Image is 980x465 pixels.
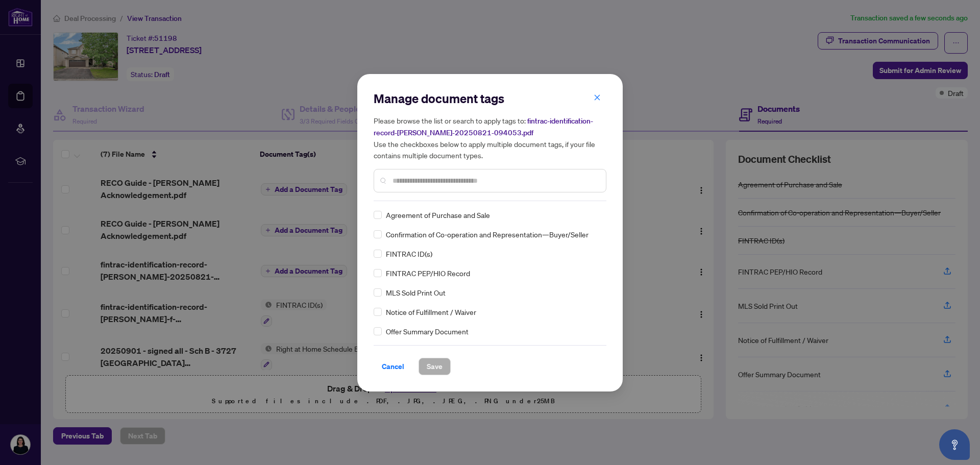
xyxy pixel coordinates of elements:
h2: Manage document tags [374,90,606,107]
span: Offer Summary Document [386,326,469,337]
span: FINTRAC ID(s) [386,248,432,259]
span: Agreement of Purchase and Sale [386,209,490,221]
button: Cancel [374,358,412,375]
button: Open asap [939,429,970,460]
h5: Please browse the list or search to apply tags to: Use the checkboxes below to apply multiple doc... [374,115,606,161]
button: Save [419,358,451,375]
span: FINTRAC PEP/HIO Record [386,267,470,279]
span: Cancel [382,358,404,375]
span: Notice of Fulfillment / Waiver [386,306,476,317]
span: fintrac-identification-record-[PERSON_NAME]-20250821-094053.pdf [374,116,593,137]
span: MLS Sold Print Out [386,287,446,298]
span: close [594,94,601,101]
span: Confirmation of Co-operation and Representation—Buyer/Seller [386,229,589,240]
